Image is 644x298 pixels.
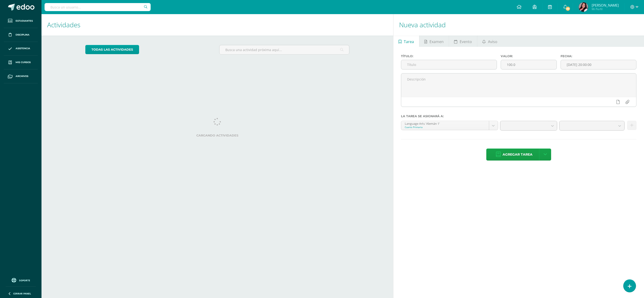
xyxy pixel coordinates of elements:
a: Asistencia [4,42,38,56]
a: Language Arts 'Alemán 1'Cuarto Primaria [401,121,498,130]
span: Aviso [488,36,497,47]
span: [PERSON_NAME] [592,3,619,8]
a: Soporte [6,277,36,283]
span: Agregar tarea [503,149,533,160]
a: Disciplina [4,28,38,42]
span: Mis cursos [16,60,31,64]
a: Archivos [4,69,38,83]
input: Busca un usuario... [45,3,151,11]
span: Cerrar panel [13,292,31,295]
h1: Actividades [47,14,388,36]
input: Puntos máximos [501,60,557,69]
input: Fecha de entrega [561,60,636,69]
input: Título [401,60,497,69]
a: Mis cursos [4,56,38,69]
span: Tarea [404,36,414,47]
img: 16655eaa1f1dea4b665480ba9de6243a.png [579,2,588,12]
h1: Nueva actividad [399,14,638,36]
label: La tarea se asignará a: [401,114,636,118]
a: Estudiantes [4,14,38,28]
div: Cuarto Primaria [405,125,485,129]
a: todas las Actividades [85,45,139,54]
label: Título: [401,54,497,58]
span: Soporte [19,279,30,282]
span: Disciplina [16,33,29,37]
input: Busca una actividad próxima aquí... [219,45,349,54]
span: Archivos [16,74,28,78]
span: Estudiantes [16,19,33,23]
a: Examen [419,36,449,47]
label: Valor: [501,54,557,58]
label: Fecha: [561,54,636,58]
span: Mi Perfil [592,7,619,11]
div: Language Arts 'Alemán 1' [405,121,485,125]
span: Examen [429,36,444,47]
span: 69 [565,6,570,11]
a: Tarea [393,36,419,47]
span: Asistencia [16,47,30,50]
span: Evento [460,36,472,47]
label: Cargando actividades [85,134,349,137]
a: Evento [449,36,477,47]
a: Aviso [477,36,503,47]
